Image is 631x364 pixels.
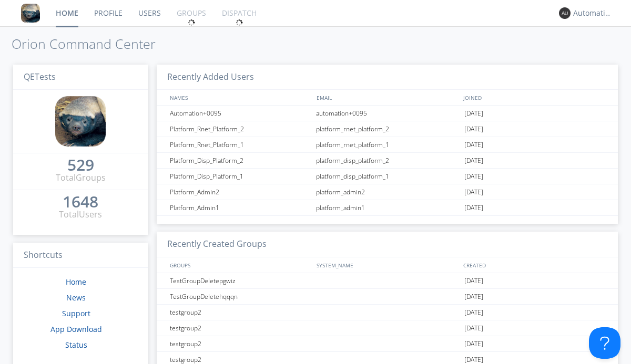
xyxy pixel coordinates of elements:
a: Status [65,340,87,350]
a: TestGroupDeletepgwiz[DATE] [157,273,618,289]
iframe: Toggle Customer Support [589,327,620,359]
div: testgroup2 [167,336,313,351]
a: Platform_Disp_Platform_1platform_disp_platform_1[DATE] [157,169,618,184]
div: platform_rnet_platform_2 [313,121,462,137]
span: [DATE] [464,184,483,200]
a: Platform_Rnet_Platform_2platform_rnet_platform_2[DATE] [157,121,618,137]
div: platform_admin2 [313,184,462,200]
a: App Download [50,324,102,334]
div: SYSTEM_NAME [314,257,461,273]
div: platform_admin1 [313,200,462,215]
div: EMAIL [314,90,461,105]
a: testgroup2[DATE] [157,336,618,352]
span: QETests [24,71,56,82]
span: [DATE] [464,121,483,137]
a: testgroup2[DATE] [157,320,618,336]
a: News [66,293,86,303]
img: 373638.png [559,7,571,19]
a: Platform_Admin2platform_admin2[DATE] [157,184,618,200]
div: Platform_Rnet_Platform_2 [167,121,313,137]
div: platform_rnet_platform_1 [313,137,462,152]
span: [DATE] [464,305,483,320]
div: NAMES [167,90,311,105]
h3: Shortcuts [13,243,148,268]
div: platform_disp_platform_1 [313,169,462,184]
div: 1648 [63,196,98,207]
div: Platform_Admin1 [167,200,313,215]
span: [DATE] [464,137,483,153]
div: Automation+0095 [167,106,313,121]
img: 8ff700cf5bab4eb8a436322861af2272 [21,4,40,23]
div: Total Users [59,209,102,221]
a: Platform_Admin1platform_admin1[DATE] [157,200,618,216]
span: [DATE] [464,336,483,352]
div: platform_disp_platform_2 [313,153,462,168]
span: [DATE] [464,200,483,216]
div: testgroup2 [167,320,313,336]
a: 529 [67,160,94,172]
span: [DATE] [464,320,483,336]
h3: Recently Added Users [157,65,618,90]
a: Home [66,277,86,287]
div: TestGroupDeletehqqqn [167,289,313,304]
a: 1648 [63,196,98,209]
a: Automation+0095automation+0095[DATE] [157,106,618,121]
a: Platform_Rnet_Platform_1platform_rnet_platform_1[DATE] [157,137,618,153]
div: automation+0095 [313,106,462,121]
img: spin.svg [236,19,243,26]
img: 8ff700cf5bab4eb8a436322861af2272 [55,96,106,147]
span: [DATE] [464,169,483,184]
a: TestGroupDeletehqqqn[DATE] [157,289,618,305]
div: Platform_Admin2 [167,184,313,200]
div: CREATED [461,257,608,273]
div: 529 [67,160,94,170]
h3: Recently Created Groups [157,232,618,257]
div: Platform_Disp_Platform_1 [167,169,313,184]
div: Platform_Disp_Platform_2 [167,153,313,168]
span: [DATE] [464,153,483,169]
div: Automation+0004 [573,8,613,18]
span: [DATE] [464,273,483,289]
a: testgroup2[DATE] [157,305,618,320]
span: [DATE] [464,289,483,305]
div: testgroup2 [167,305,313,320]
span: [DATE] [464,106,483,121]
div: Platform_Rnet_Platform_1 [167,137,313,152]
a: Support [62,308,90,318]
div: GROUPS [167,257,311,273]
img: spin.svg [188,19,195,26]
div: Total Groups [56,172,106,184]
div: TestGroupDeletepgwiz [167,273,313,288]
div: JOINED [461,90,608,105]
a: Platform_Disp_Platform_2platform_disp_platform_2[DATE] [157,153,618,169]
